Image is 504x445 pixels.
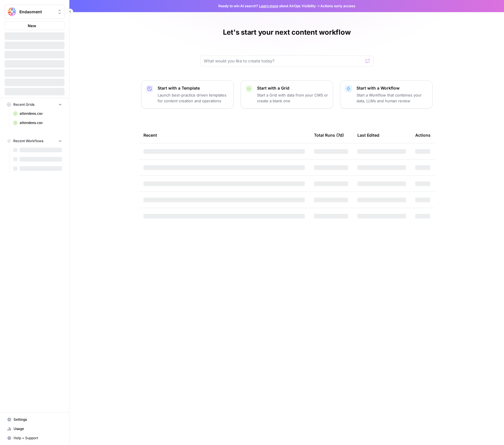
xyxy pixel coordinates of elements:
[257,92,328,104] p: Start a Grid with data from your CMS or create a blank one
[218,3,316,9] span: Ready to win AI search? about AirOps Visibility
[20,111,62,116] span: attendees.csv
[5,5,64,19] button: Workspace: Endaoment
[11,118,64,127] a: attendees.csv
[14,435,62,441] span: Help + Support
[259,4,278,8] a: Learn more
[204,58,363,64] input: What would you like to create today?
[143,127,305,143] div: Recent
[5,415,64,424] a: Settings
[28,23,36,29] span: New
[340,80,433,109] button: Start with a WorkflowStart a Workflow that combines your data, LLMs and human review
[241,80,333,109] button: Start with a GridStart a Grid with data from your CMS or create a blank one
[415,127,431,143] div: Actions
[13,102,34,107] span: Recent Grids
[357,92,428,104] p: Start a Workflow that combines your data, LLMs and human review
[20,120,62,125] span: attendees.csv
[314,127,344,143] div: Total Runs (7d)
[357,127,379,143] div: Last Edited
[158,92,229,104] p: Launch best-practice driven templates for content creation and operations
[5,433,64,443] button: Help + Support
[141,80,234,109] button: Start with a TemplateLaunch best-practice driven templates for content creation and operations
[158,85,229,91] p: Start with a Template
[320,3,355,9] span: Actions early access
[5,137,64,145] button: Recent Workflows
[7,7,17,17] img: Endaoment Logo
[223,28,351,37] h1: Let's start your next content workflow
[14,417,62,422] span: Settings
[5,424,64,433] a: Usage
[357,85,428,91] p: Start with a Workflow
[14,426,62,431] span: Usage
[11,109,64,118] a: attendees.csv
[5,21,64,30] button: New
[5,100,64,109] button: Recent Grids
[19,9,54,15] span: Endaoment
[13,138,43,144] span: Recent Workflows
[257,85,328,91] p: Start with a Grid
